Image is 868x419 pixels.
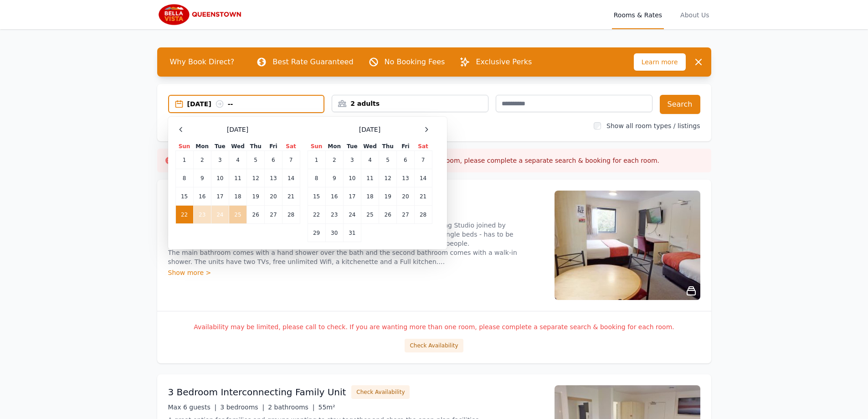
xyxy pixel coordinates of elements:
td: 21 [414,187,432,206]
span: Why Book Direct? [163,53,242,71]
td: 24 [343,206,361,224]
td: 19 [247,187,265,206]
td: 24 [211,206,229,224]
div: Show more > [168,268,544,277]
td: 5 [379,151,397,169]
th: Tue [343,142,361,151]
td: 29 [308,224,325,242]
h3: 3 Bedroom Interconnecting Family Unit [168,386,346,398]
div: [DATE] -- [187,99,324,109]
span: Max 6 guests | [168,403,217,411]
td: 13 [397,169,414,187]
th: Fri [265,142,282,151]
button: Search [660,95,700,114]
td: 22 [308,206,325,224]
td: 2 [193,151,211,169]
td: 28 [282,206,300,224]
td: 21 [282,187,300,206]
td: 16 [325,187,343,206]
th: Thu [379,142,397,151]
span: 2 bathrooms | [268,403,314,411]
td: 23 [193,206,211,224]
td: 18 [361,187,379,206]
td: 7 [414,151,432,169]
td: 20 [397,187,414,206]
th: Sun [175,142,193,151]
td: 17 [343,187,361,206]
td: 1 [308,151,325,169]
td: 11 [361,169,379,187]
td: 4 [229,151,247,169]
td: 31 [343,224,361,242]
p: Best Rate Guaranteed [272,57,353,67]
th: Sat [282,142,300,151]
p: No Booking Fees [385,57,445,67]
th: Mon [193,142,211,151]
span: [DATE] [227,125,248,134]
td: 23 [325,206,343,224]
td: 10 [343,169,361,187]
button: Check Availability [405,339,463,352]
p: Exclusive Perks [476,57,532,67]
span: 3 bedrooms | [220,403,264,411]
td: 9 [193,169,211,187]
span: Learn more [634,53,686,71]
div: 2 adults [332,99,488,108]
td: 25 [361,206,379,224]
td: 4 [361,151,379,169]
td: 15 [308,187,325,206]
td: 20 [265,187,282,206]
th: Sat [414,142,432,151]
td: 14 [282,169,300,187]
td: 22 [175,206,193,224]
button: Check Availability [351,385,410,399]
td: 6 [265,151,282,169]
img: Bella Vista Queenstown [157,4,245,26]
td: 1 [175,151,193,169]
th: Fri [397,142,414,151]
th: Tue [211,142,229,151]
td: 2 [325,151,343,169]
td: 27 [397,206,414,224]
td: 13 [265,169,282,187]
th: Wed [361,142,379,151]
span: [DATE] [359,125,380,134]
td: 17 [211,187,229,206]
td: 6 [397,151,414,169]
label: Show all room types / listings [606,122,700,129]
td: 11 [229,169,247,187]
th: Thu [247,142,265,151]
td: 12 [379,169,397,187]
td: 8 [308,169,325,187]
td: 15 [175,187,193,206]
th: Mon [325,142,343,151]
td: 7 [282,151,300,169]
span: 55m² [318,403,335,411]
td: 9 [325,169,343,187]
td: 26 [247,206,265,224]
td: 14 [414,169,432,187]
td: 16 [193,187,211,206]
td: 3 [211,151,229,169]
td: 3 [343,151,361,169]
td: 18 [229,187,247,206]
th: Sun [308,142,325,151]
th: Wed [229,142,247,151]
td: 25 [229,206,247,224]
td: 28 [414,206,432,224]
td: 10 [211,169,229,187]
td: 8 [175,169,193,187]
td: 27 [265,206,282,224]
td: 5 [247,151,265,169]
td: 30 [325,224,343,242]
td: 26 [379,206,397,224]
td: 19 [379,187,397,206]
p: Availability may be limited, please call to check. If you are wanting more than one room, please ... [168,322,700,331]
td: 12 [247,169,265,187]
